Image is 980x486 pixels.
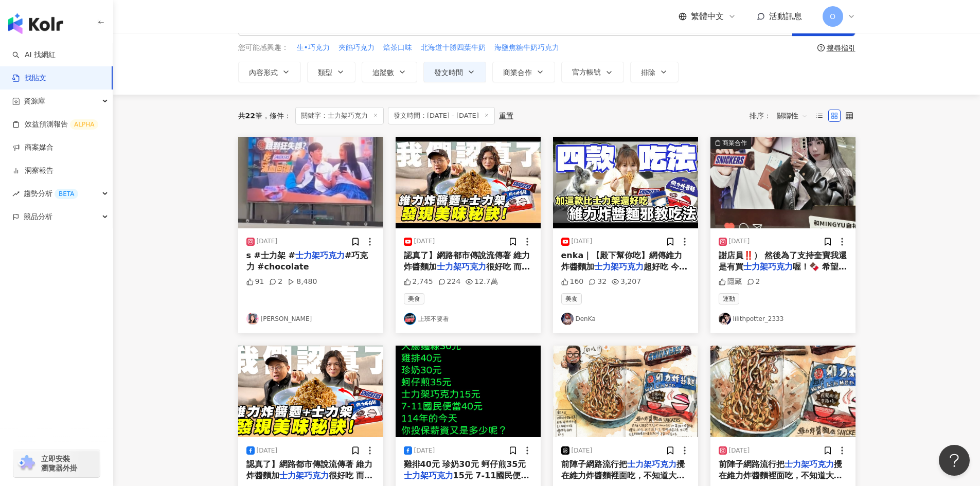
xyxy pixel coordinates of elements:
[939,445,970,476] iframe: Help Scout Beacon - Open
[561,250,683,272] span: enka｜【殿下幫你吃】網傳維力炸醬麵加
[383,43,412,53] span: 焙茶口味
[719,277,742,287] div: 隱藏
[641,68,655,77] span: 排除
[24,89,45,113] span: 資源庫
[13,449,100,477] a: chrome extension立即安裝 瀏覽器外掛
[12,190,20,197] span: rise
[494,43,559,53] span: 海鹽焦糖牛奶巧克力
[338,42,375,53] button: 夾餡巧克力
[404,313,532,325] a: KOL Avatar上班不要看
[729,237,750,246] div: [DATE]
[238,137,383,228] img: post-image
[572,446,593,455] div: [DATE]
[589,277,607,287] div: 32
[722,138,747,148] div: 商業合作
[404,459,526,469] span: 雞排40元 珍奶30元 蚵仔煎35元
[719,459,785,469] span: 前陣子網路流行把
[246,250,368,272] span: #巧克力 #chocolate
[437,262,486,272] mark: 士力架巧克力
[257,446,278,455] div: [DATE]
[466,277,497,287] div: 12.7萬
[246,313,259,325] img: KOL Avatar
[423,62,486,82] button: 發文時間
[494,42,560,53] button: 海鹽焦糖牛奶巧克力
[12,142,54,153] a: 商案媒合
[553,346,698,437] img: post-image
[24,205,52,228] span: 競品分析
[383,42,413,53] button: 焙茶口味
[691,11,724,22] span: 繁體中文
[246,459,373,480] span: 認真了】網路都市傳說流傳著 維力炸醬麵加
[630,62,679,82] button: 排除
[238,346,383,437] img: post-image
[262,112,291,120] span: 條件 ：
[24,182,78,205] span: 趨勢分析
[743,262,793,272] mark: 士力架巧克力
[710,346,856,437] img: post-image
[318,68,332,77] span: 類型
[295,107,384,124] span: 關鍵字：士力架巧克力
[719,293,739,304] span: 運動
[421,43,486,53] span: 北海道十勝四葉牛奶
[777,107,808,124] span: 關聯性
[561,62,624,82] button: 官方帳號
[561,277,584,287] div: 160
[438,277,461,287] div: 224
[295,250,345,260] mark: 士力架巧克力
[561,313,690,325] a: KOL AvatarDenKa
[388,107,495,124] span: 發文時間：[DATE] - [DATE]
[594,262,644,272] mark: 士力架巧克力
[434,68,463,77] span: 發文時間
[561,459,627,469] span: 前陣子網路流行把
[362,62,417,82] button: 追蹤數
[238,112,262,120] div: 共 筆
[719,313,731,325] img: KOL Avatar
[719,313,847,325] a: KOL Avatarlilithpotter_2333
[372,68,394,77] span: 追蹤數
[396,137,541,228] img: post-image
[12,73,46,83] a: 找貼文
[785,459,834,469] mark: 士力架巧克力
[269,277,282,287] div: 2
[279,471,329,480] mark: 士力架巧克力
[404,277,433,287] div: 2,745
[16,455,37,472] img: chrome extension
[249,68,278,77] span: 內容形式
[492,62,555,82] button: 商業合作
[296,42,330,53] button: 生•巧克力
[420,42,486,53] button: 北海道十勝四葉牛奶
[769,11,802,21] span: 活動訊息
[827,44,856,52] div: 搜尋指引
[750,107,813,124] div: 排序：
[8,13,63,34] img: logo
[612,277,641,287] div: 3,207
[499,112,513,120] div: 重置
[12,50,56,60] a: searchAI 找網紅
[41,454,77,473] span: 立即安裝 瀏覽器外掛
[414,446,435,455] div: [DATE]
[246,250,295,260] span: s #士力架 #
[297,43,330,53] span: 生•巧克力
[572,237,593,246] div: [DATE]
[404,313,416,325] img: KOL Avatar
[404,250,530,272] span: 認真了】網路都市傳說流傳著 維力炸醬麵加
[710,137,856,228] button: 商業合作
[246,313,375,325] a: KOL Avatar[PERSON_NAME]
[257,237,278,246] div: [DATE]
[561,293,582,304] span: 美食
[503,68,532,77] span: 商業合作
[307,62,355,82] button: 類型
[288,277,317,287] div: 8,480
[414,237,435,246] div: [DATE]
[729,446,750,455] div: [DATE]
[719,250,847,272] span: 謝店員‼️） 然後為了支持奎寶我還是有買
[627,459,676,469] mark: 士力架巧克力
[246,277,264,287] div: 91
[12,166,54,176] a: 洞察報告
[561,313,574,325] img: KOL Avatar
[747,277,760,287] div: 2
[404,293,424,304] span: 美食
[245,112,255,120] span: 22
[396,346,541,437] img: post-image
[55,189,78,199] div: BETA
